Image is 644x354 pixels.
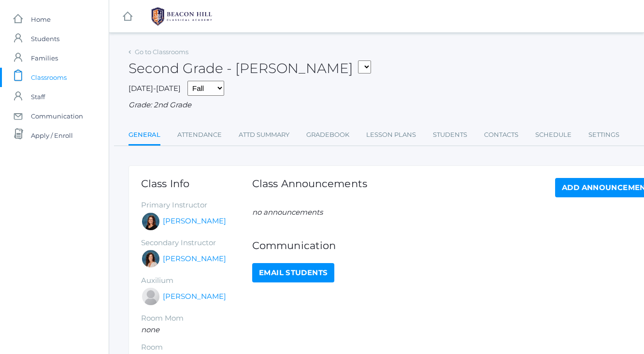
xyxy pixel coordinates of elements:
a: Contacts [484,125,518,145]
div: Cari Burke [141,249,160,268]
a: [PERSON_NAME] [163,253,226,265]
a: General [129,125,160,146]
span: Apply / Enroll [31,126,73,145]
a: Schedule [535,125,572,145]
a: Lesson Plans [366,125,416,145]
span: Families [31,48,58,68]
h1: Class Info [141,178,252,189]
em: no announcements [252,207,323,217]
a: [PERSON_NAME] [163,291,226,302]
span: Communication [31,106,83,126]
a: Attendance [177,125,222,145]
span: [DATE]-[DATE] [129,84,181,93]
h5: Auxilium [141,277,252,285]
a: Go to Classrooms [135,48,188,56]
a: Students [433,125,467,145]
h5: Primary Instructor [141,201,252,209]
a: Gradebook [306,125,349,145]
a: Attd Summary [239,125,289,145]
h1: Class Announcements [252,178,367,195]
h2: Second Grade - [PERSON_NAME] [129,61,371,76]
div: Sarah Armstrong [141,287,160,306]
a: Email Students [252,263,334,282]
a: Settings [588,125,619,145]
div: Emily Balli [141,212,160,231]
h5: Secondary Instructor [141,239,252,247]
span: Home [31,10,51,29]
h5: Room [141,343,252,352]
span: Staff [31,87,45,106]
em: none [141,325,159,334]
a: [PERSON_NAME] [163,216,226,227]
img: 1_BHCALogos-05.png [145,4,218,29]
span: Students [31,29,59,48]
span: Classrooms [31,68,67,87]
h5: Room Mom [141,314,252,323]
